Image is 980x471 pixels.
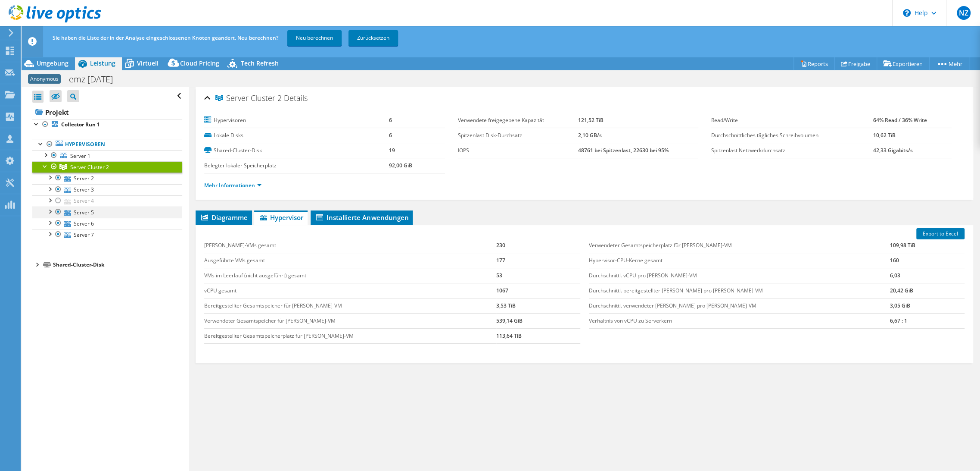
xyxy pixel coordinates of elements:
td: Bereitgestellter Gesamtspeicherplatz für [PERSON_NAME]-VM [204,328,496,343]
a: Reports [793,57,835,70]
span: Server Cluster 2 [70,163,109,171]
td: 3,53 TiB [496,298,580,313]
a: Neu berechnen [287,30,342,46]
td: 109,98 TiB [890,238,964,253]
td: 6,03 [890,268,964,283]
a: Projekt [32,105,182,119]
td: Hypervisor-CPU-Kerne gesamt [589,253,890,268]
a: Server 7 [32,229,182,240]
span: Tech Refresh [241,59,279,67]
span: Leistung [90,59,115,67]
b: 6 [389,132,392,139]
span: Diagramme [200,213,248,222]
td: 6,67 : 1 [890,313,964,328]
span: NZ [957,6,971,20]
td: 177 [496,253,580,268]
b: Collector Run 1 [61,121,100,128]
td: VMs im Leerlauf (nicht ausgeführt) gesamt [204,268,496,283]
b: 42,33 Gigabits/s [873,147,913,154]
td: Ausgeführte VMs gesamt [204,253,496,268]
label: IOPS [458,146,578,155]
span: Server 1 [70,152,90,160]
a: Zurücksetzen [348,30,398,46]
a: Server 1 [32,150,182,161]
td: Verwendeter Gesamtspeicher für [PERSON_NAME]-VM [204,313,496,328]
b: 64% Read / 36% Write [873,116,927,124]
a: Freigabe [834,57,877,70]
b: 2,10 GB/s [578,132,602,139]
span: Sie haben die Liste der in der Analyse eingeschlossenen Knoten geändert. Neu berechnen? [53,34,278,41]
label: Verwendete freigegebene Kapazität [458,116,578,125]
a: Server 4 [32,195,182,207]
a: Server 2 [32,173,182,184]
td: 53 [496,268,580,283]
h1: emz [DATE] [65,75,126,84]
td: 160 [890,253,964,268]
span: Server Cluster 2 [215,94,282,103]
a: Mehr [929,57,969,70]
span: Cloud Pricing [180,59,219,67]
a: Collector Run 1 [32,119,182,130]
td: [PERSON_NAME]-VMs gesamt [204,238,496,253]
b: 92,00 GiB [389,162,412,169]
td: 539,14 GiB [496,313,580,328]
span: Anonymous [28,74,61,84]
label: Durchschnittliches tägliches Schreibvolumen [711,131,873,140]
label: Read/Write [711,116,873,125]
label: Spitzenlast Disk-Durchsatz [458,131,578,140]
label: Spitzenlast Netzwerkdurchsatz [711,146,873,155]
a: Server 6 [32,218,182,229]
label: Hypervisoren [204,116,389,125]
a: Mehr Informationen [204,182,261,189]
td: 113,64 TiB [496,328,580,343]
span: Hypervisor [258,213,303,222]
a: Server 5 [32,207,182,218]
svg: \n [903,9,911,17]
td: Bereitgestellter Gesamtspeicher für [PERSON_NAME]-VM [204,298,496,313]
b: 48761 bei Spitzenlast, 22630 bei 95% [578,147,669,154]
div: Shared-Cluster-Disk [53,260,182,270]
a: Server Cluster 2 [32,161,182,173]
span: Virtuell [137,59,159,67]
td: Verhältnis von vCPU zu Serverkern [589,313,890,328]
td: Durchschnittl. bereitgestellter [PERSON_NAME] pro [PERSON_NAME]-VM [589,283,890,298]
a: Export to Excel [916,228,964,239]
span: Installierte Anwendungen [315,213,408,222]
td: Durchschnittl. vCPU pro [PERSON_NAME]-VM [589,268,890,283]
b: 19 [389,147,395,154]
label: Belegter lokaler Speicherplatz [204,161,389,170]
a: Hypervisoren [32,139,182,150]
td: Verwendeter Gesamtspeicherplatz für [PERSON_NAME]-VM [589,238,890,253]
label: Shared-Cluster-Disk [204,146,389,155]
b: 10,62 TiB [873,132,896,139]
td: 3,05 GiB [890,298,964,313]
td: 230 [496,238,580,253]
b: 6 [389,116,392,124]
td: vCPU gesamt [204,283,496,298]
a: Exportieren [877,57,930,70]
label: Lokale Disks [204,131,389,140]
td: Durchschnittl. verwendeter [PERSON_NAME] pro [PERSON_NAME]-VM [589,298,890,313]
span: Details [284,93,308,103]
td: 20,42 GiB [890,283,964,298]
td: 1067 [496,283,580,298]
a: Server 3 [32,184,182,195]
b: 121,52 TiB [578,116,604,124]
span: Umgebung [37,59,68,67]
